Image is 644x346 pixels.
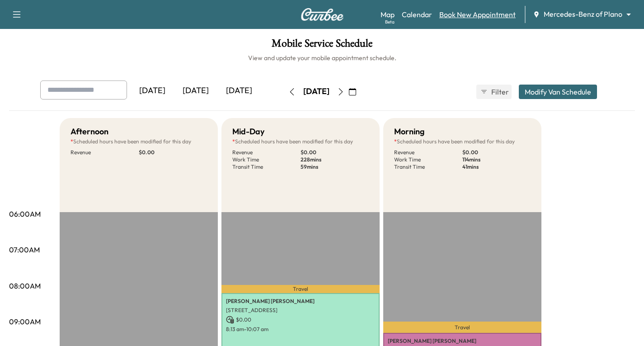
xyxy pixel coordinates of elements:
[9,244,40,255] p: 07:00AM
[476,85,512,99] button: Filter
[301,149,369,156] p: $ 0.00
[394,163,462,171] p: Transit Time
[385,19,395,25] div: Beta
[394,138,531,145] p: Scheduled hours have been modified for this day
[226,326,375,333] p: 8:13 am - 10:07 am
[388,337,537,345] p: [PERSON_NAME] [PERSON_NAME]
[383,322,541,333] p: Travel
[462,156,531,163] p: 114 mins
[394,125,424,138] h5: Morning
[131,81,174,101] div: [DATE]
[301,156,369,163] p: 228 mins
[71,149,139,156] p: Revenue
[232,138,369,145] p: Scheduled hours have been modified for this day
[139,149,207,156] p: $ 0.00
[232,163,301,171] p: Transit Time
[226,316,375,324] p: $ 0.00
[232,125,264,138] h5: Mid-Day
[439,9,516,20] a: Book New Appointment
[462,163,531,171] p: 41 mins
[9,280,41,291] p: 08:00AM
[381,9,395,20] a: MapBeta
[9,53,635,62] h6: View and update your mobile appointment schedule.
[226,298,375,305] p: [PERSON_NAME] [PERSON_NAME]
[232,156,301,163] p: Work Time
[462,149,531,156] p: $ 0.00
[221,285,380,293] p: Travel
[232,149,301,156] p: Revenue
[301,163,369,171] p: 59 mins
[519,85,597,99] button: Modify Van Schedule
[226,307,375,314] p: [STREET_ADDRESS]
[301,8,344,21] img: Curbee Logo
[303,86,329,97] div: [DATE]
[394,149,462,156] p: Revenue
[71,125,108,138] h5: Afternoon
[71,138,207,145] p: Scheduled hours have been modified for this day
[402,9,432,20] a: Calendar
[394,156,462,163] p: Work Time
[217,81,261,101] div: [DATE]
[9,316,41,327] p: 09:00AM
[9,38,635,53] h1: Mobile Service Schedule
[544,9,622,19] span: Mercedes-Benz of Plano
[174,81,217,101] div: [DATE]
[491,86,508,97] span: Filter
[9,209,41,219] p: 06:00AM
